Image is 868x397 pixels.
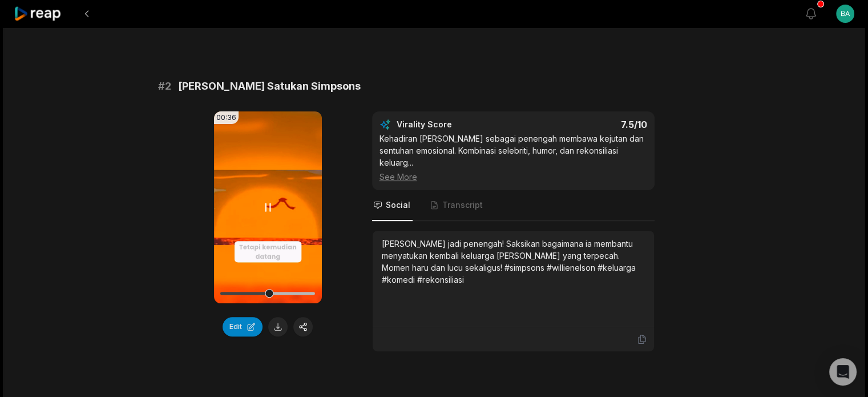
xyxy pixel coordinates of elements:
[178,78,361,94] span: [PERSON_NAME] Satukan Simpsons
[829,358,857,386] div: Open Intercom Messenger
[386,199,410,211] span: Social
[382,238,645,286] div: [PERSON_NAME] jadi penengah! Saksikan bagaimana ia membantu menyatukan kembali keluarga [PERSON_N...
[397,119,519,130] div: Virality Score
[223,317,263,336] button: Edit
[158,78,171,94] span: # 2
[442,199,483,211] span: Transcript
[380,171,647,183] div: See More
[372,190,655,221] nav: Tabs
[524,119,647,130] div: 7.5 /10
[214,111,322,303] video: Your browser does not support mp4 format.
[380,133,647,183] div: Kehadiran [PERSON_NAME] sebagai penengah membawa kejutan dan sentuhan emosional. Kombinasi selebr...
